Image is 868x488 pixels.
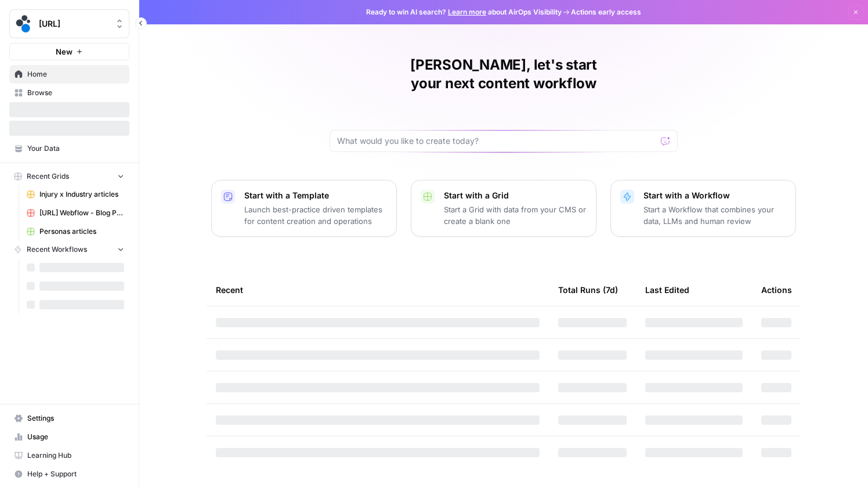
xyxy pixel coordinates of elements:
span: Browse [27,88,124,98]
span: Learning Hub [27,450,124,461]
span: Personas articles [39,226,124,237]
button: Start with a WorkflowStart a Workflow that combines your data, LLMs and human review [610,180,796,237]
span: Help + Support [27,469,124,479]
span: [URL] Webflow - Blog Posts Refresh [39,208,124,218]
a: Your Data [9,139,129,158]
button: Workspace: spot.ai [9,9,129,38]
a: Home [9,65,129,84]
p: Start a Workflow that combines your data, LLMs and human review [643,204,786,227]
a: Usage [9,428,129,446]
p: Start with a Template [244,190,387,201]
span: Recent Workflows [27,244,87,255]
div: Total Runs (7d) [558,274,618,306]
p: Start with a Grid [444,190,587,201]
span: Home [27,69,124,79]
div: Last Edited [645,274,689,306]
a: Learning Hub [9,446,129,465]
span: Recent Grids [27,171,69,182]
p: Launch best-practice driven templates for content creation and operations [244,204,387,227]
a: Learn more [448,8,486,16]
button: Recent Grids [9,168,129,185]
p: Start a Grid with data from your CMS or create a blank one [444,204,587,227]
p: Start with a Workflow [643,190,786,201]
button: Recent Workflows [9,241,129,258]
span: Usage [27,432,124,442]
div: Recent [216,274,540,306]
span: Actions early access [571,7,641,17]
a: Settings [9,409,129,428]
button: Start with a GridStart a Grid with data from your CMS or create a blank one [411,180,596,237]
img: spot.ai Logo [13,13,34,34]
button: Start with a TemplateLaunch best-practice driven templates for content creation and operations [211,180,397,237]
a: [URL] Webflow - Blog Posts Refresh [21,204,129,222]
span: [URL] [39,18,109,30]
a: Injury x Industry articles [21,185,129,204]
a: Personas articles [21,222,129,241]
div: Actions [761,274,792,306]
span: Ready to win AI search? about AirOps Visibility [366,7,562,17]
a: Browse [9,84,129,102]
h1: [PERSON_NAME], let's start your next content workflow [330,56,678,93]
span: Your Data [27,143,124,154]
button: Help + Support [9,465,129,483]
span: New [56,46,73,57]
span: Settings [27,413,124,424]
button: New [9,43,129,60]
span: Injury x Industry articles [39,189,124,200]
input: What would you like to create today? [337,135,656,147]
